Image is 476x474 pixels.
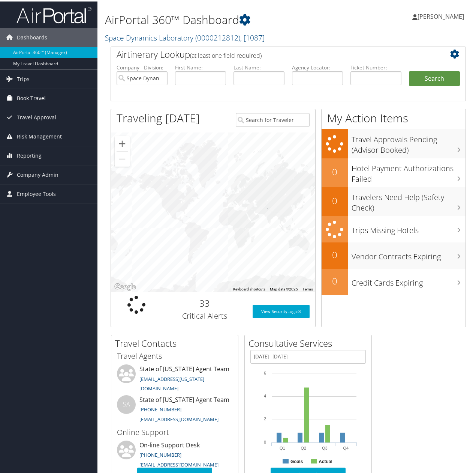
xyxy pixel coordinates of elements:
[17,164,58,183] span: Company Admin
[264,438,266,443] tspan: 0
[175,62,226,70] label: First Name:
[264,392,266,397] tspan: 4
[168,295,241,308] h2: 33
[319,457,332,463] text: Actual
[264,369,266,374] tspan: 6
[113,281,138,290] a: Open this area in Google Maps (opens a new window)
[117,109,200,125] h1: Traveling [DATE]
[253,303,310,317] a: View SecurityLogic®
[113,394,236,424] li: State of [US_STATE] Agent Team
[139,450,181,457] a: [PHONE_NUMBER]
[352,272,466,287] h3: Credit Cards Expiring
[139,374,204,391] a: [EMAIL_ADDRESS][US_STATE][DOMAIN_NAME]
[352,158,466,183] h3: Hotel Payment Authorizations Failed
[105,11,349,26] h1: AirPortal 360™ Dashboard
[115,135,130,150] button: Zoom in
[17,107,56,125] span: Travel Approval
[248,336,371,348] h2: Consultative Services
[168,309,241,320] h3: Critical Alerts
[17,183,56,202] span: Employee Tools
[117,62,168,70] label: Company - Division:
[302,286,313,290] a: Terms (opens in new tab)
[322,157,466,186] a: 0Hotel Payment Authorizations Failed
[409,70,460,85] button: Search
[113,363,236,394] li: State of [US_STATE] Agent Team
[115,150,130,165] button: Zoom out
[343,444,349,449] text: Q4
[139,405,181,411] a: [PHONE_NUMBER]
[322,444,328,449] text: Q3
[322,164,348,177] h2: 0
[322,215,466,241] a: Trips Missing Hotels
[412,4,472,26] a: [PERSON_NAME]
[301,444,306,449] text: Q2
[322,241,466,267] a: 0Vendor Contracts Expiring
[117,47,430,59] h2: Airtinerary Lookup
[322,247,348,260] h2: 0
[139,460,219,466] a: [EMAIL_ADDRESS][DOMAIN_NAME]
[322,193,348,206] h2: 0
[290,457,303,463] text: Goals
[280,444,285,449] text: Q1
[350,62,401,70] label: Ticket Number:
[117,426,232,436] h3: Online Support
[352,246,466,260] h3: Vendor Contracts Expiring
[115,336,238,348] h2: Travel Contacts
[17,87,46,106] span: Book Travel
[139,414,219,421] a: [EMAIL_ADDRESS][DOMAIN_NAME]
[418,11,464,19] span: [PERSON_NAME]
[322,128,466,156] a: Travel Approvals Pending (Advisor Booked)
[17,145,42,164] span: Reporting
[352,220,466,234] h3: Trips Missing Hotels
[240,31,265,41] span: , [ 1087 ]
[234,62,284,70] label: Last Name:
[17,126,62,144] span: Risk Management
[270,286,298,290] span: Map data ©2025
[352,187,466,212] h3: Travelers Need Help (Safety Check)
[190,50,262,58] span: (at least one field required)
[322,267,466,293] a: 0Credit Cards Expiring
[117,394,136,412] div: SA
[322,273,348,286] h2: 0
[352,129,466,154] h3: Travel Approvals Pending (Advisor Booked)
[233,285,265,290] button: Keyboard shortcuts
[113,281,138,290] img: Google
[113,439,236,470] li: On-line Support Desk
[17,27,47,45] span: Dashboards
[195,31,240,41] span: ( 0000212812 )
[16,5,91,23] img: airportal-logo.png
[264,415,266,420] tspan: 2
[17,68,30,87] span: Trips
[117,349,232,360] h3: Travel Agents
[236,111,310,125] input: Search for Traveler
[322,186,466,215] a: 0Travelers Need Help (Safety Check)
[322,109,466,125] h1: My Action Items
[105,31,265,41] a: Space Dynamics Laboratory
[292,62,343,70] label: Agency Locator:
